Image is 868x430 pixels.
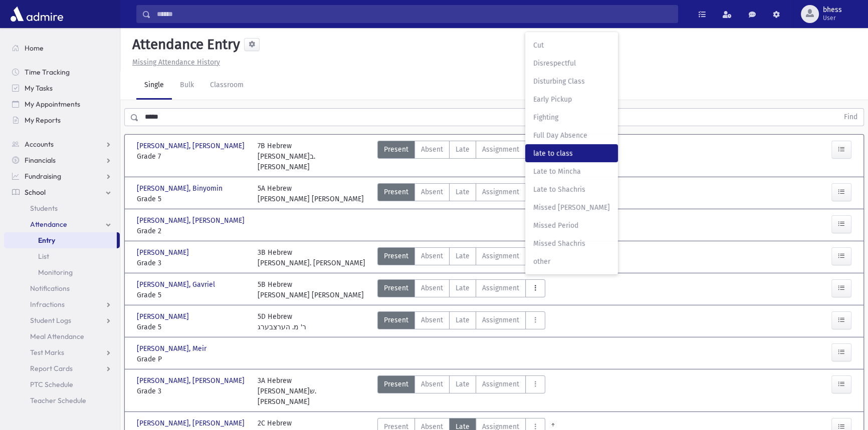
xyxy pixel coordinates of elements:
[456,315,470,325] span: Late
[384,283,408,293] span: Present
[456,379,470,389] span: Late
[258,247,365,268] div: 3B Hebrew [PERSON_NAME]. [PERSON_NAME]
[533,112,610,123] span: Fighting
[456,283,470,293] span: Late
[172,72,202,100] a: Bulk
[384,144,408,155] span: Present
[4,216,120,232] a: Attendance
[533,202,610,213] span: Missed [PERSON_NAME]
[384,251,408,261] span: Present
[137,194,248,204] span: Grade 5
[4,344,120,360] a: Test Marks
[533,58,610,69] span: Disrespectful
[137,141,247,151] span: [PERSON_NAME], [PERSON_NAME]
[533,220,610,231] span: Missed Period
[25,156,56,165] span: Financials
[4,280,120,296] a: Notifications
[137,322,248,332] span: Grade 5
[137,226,248,236] span: Grade 2
[25,188,46,197] span: School
[377,311,545,332] div: AttTypes
[384,379,408,389] span: Present
[258,141,368,172] div: 7B Hebrew [PERSON_NAME]ב. [PERSON_NAME]
[202,72,252,100] a: Classroom
[25,116,61,125] span: My Reports
[4,112,120,128] a: My Reports
[482,315,519,325] span: Assignment
[4,152,120,168] a: Financials
[25,68,70,77] span: Time Tracking
[136,72,172,100] a: Single
[25,140,54,149] span: Accounts
[137,290,248,300] span: Grade 5
[30,396,86,405] span: Teacher Schedule
[30,220,67,229] span: Attendance
[4,296,120,312] a: Infractions
[137,258,248,268] span: Grade 3
[137,375,247,386] span: [PERSON_NAME], [PERSON_NAME]
[384,187,408,197] span: Present
[482,251,519,261] span: Assignment
[4,136,120,152] a: Accounts
[4,376,120,392] a: PTC Schedule
[137,247,191,258] span: [PERSON_NAME]
[137,386,248,396] span: Grade 3
[132,58,220,67] u: Missing Attendance History
[4,80,120,96] a: My Tasks
[4,232,117,248] a: Entry
[25,100,80,109] span: My Appointments
[128,36,240,53] h5: Attendance Entry
[482,144,519,155] span: Assignment
[533,130,610,141] span: Full Day Absence
[25,84,53,93] span: My Tasks
[421,283,443,293] span: Absent
[377,183,545,204] div: AttTypes
[4,96,120,112] a: My Appointments
[421,251,443,261] span: Absent
[533,184,610,195] span: Late to Shachris
[456,187,470,197] span: Late
[128,58,220,67] a: Missing Attendance History
[137,279,217,290] span: [PERSON_NAME], Gavriel
[4,360,120,376] a: Report Cards
[384,315,408,325] span: Present
[8,4,66,24] img: AdmirePro
[421,144,443,155] span: Absent
[30,332,84,341] span: Meal Attendance
[533,148,610,159] span: late to class
[4,392,120,408] a: Teacher Schedule
[137,343,208,354] span: [PERSON_NAME], Meir
[137,354,248,364] span: Grade P
[4,40,120,56] a: Home
[151,5,678,23] input: Search
[823,6,842,14] span: bhess
[4,200,120,216] a: Students
[456,144,470,155] span: Late
[258,279,364,300] div: 5B Hebrew [PERSON_NAME] [PERSON_NAME]
[30,380,73,389] span: PTC Schedule
[137,183,225,194] span: [PERSON_NAME], Binyomin
[38,236,55,245] span: Entry
[533,238,610,249] span: Missed Shachris
[482,283,519,293] span: Assignment
[421,315,443,325] span: Absent
[533,94,610,105] span: Early Pickup
[137,418,247,428] span: [PERSON_NAME], [PERSON_NAME]
[137,151,248,162] span: Grade 7
[823,14,842,22] span: User
[30,300,65,309] span: Infractions
[377,375,545,407] div: AttTypes
[30,204,58,213] span: Students
[30,316,71,325] span: Student Logs
[4,184,120,200] a: School
[25,172,61,181] span: Fundraising
[482,379,519,389] span: Assignment
[4,264,120,280] a: Monitoring
[482,187,519,197] span: Assignment
[533,166,610,177] span: Late to Mincha
[4,312,120,328] a: Student Logs
[4,64,120,80] a: Time Tracking
[377,247,545,268] div: AttTypes
[421,187,443,197] span: Absent
[533,256,610,267] span: other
